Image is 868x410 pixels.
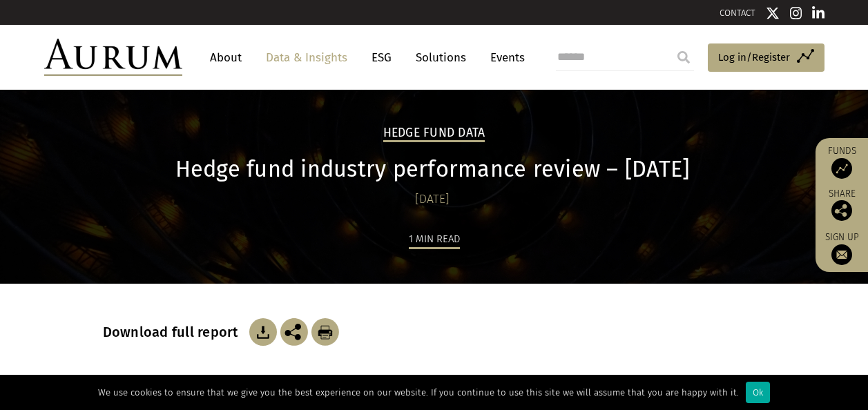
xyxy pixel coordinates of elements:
a: CONTACT [720,8,755,18]
h1: Hedge fund industry performance review – [DATE] [103,156,762,183]
img: Download Article [249,318,277,346]
a: About [203,45,249,70]
a: Sign up [822,231,861,265]
img: Download Article [311,318,339,346]
a: Funds [822,145,861,179]
a: Solutions [409,45,473,70]
img: Linkedin icon [812,6,824,20]
input: Submit [670,43,697,71]
img: Instagram icon [790,6,802,20]
img: Access Funds [831,158,852,179]
img: Share this post [280,318,308,346]
h3: Download full report [103,324,246,340]
img: Twitter icon [766,6,780,20]
img: Sign up to our newsletter [831,244,852,265]
div: 1 min read [409,231,460,249]
h2: Hedge Fund Data [383,126,485,142]
img: Share this post [831,200,852,221]
a: ESG [365,45,398,70]
a: Data & Insights [259,45,354,70]
a: Log in/Register [708,43,824,72]
div: Ok [746,382,770,403]
div: Share [822,189,861,221]
a: Events [483,45,525,70]
div: [DATE] [103,190,762,209]
span: Log in/Register [718,49,790,66]
img: Aurum [44,39,182,76]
